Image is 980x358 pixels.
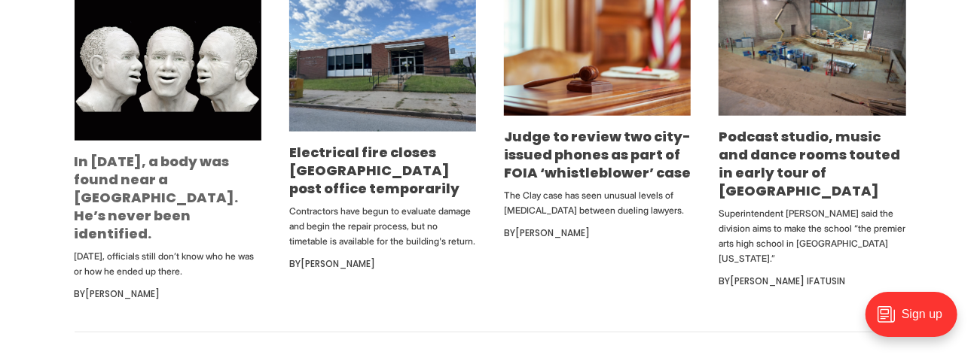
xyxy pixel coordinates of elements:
div: By [504,224,691,242]
a: Podcast studio, music and dance rooms touted in early tour of [GEOGRAPHIC_DATA] [719,127,900,200]
a: [PERSON_NAME] [86,287,160,300]
p: [DATE], officials still don’t know who he was or how he ended up there. [75,249,261,279]
p: Superintendent [PERSON_NAME] said the division aims to make the school “the premier arts high sch... [719,206,905,266]
a: Judge to review two city-issued phones as part of FOIA ‘whistleblower’ case [504,127,691,182]
a: Electrical fire closes [GEOGRAPHIC_DATA] post office temporarily [289,143,459,198]
p: The Clay case has seen unusual levels of [MEDICAL_DATA] between dueling lawyers. [504,188,691,218]
div: By [75,285,261,303]
p: Contractors have begun to evaluate damage and begin the repair process, but no timetable is avail... [289,204,476,249]
a: [PERSON_NAME] [515,226,590,239]
a: [PERSON_NAME] Ifatusin [730,275,845,287]
div: By [289,255,476,273]
a: [PERSON_NAME] [301,257,375,270]
div: By [719,272,905,290]
iframe: portal-trigger [853,284,980,358]
a: In [DATE], a body was found near a [GEOGRAPHIC_DATA]. He’s never been identified. [75,152,239,243]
